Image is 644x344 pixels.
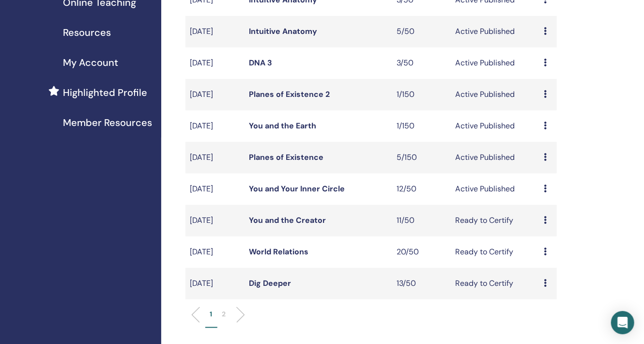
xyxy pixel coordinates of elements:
[63,85,147,100] span: Highlighted Profile
[249,121,316,131] a: You and the Earth
[249,152,323,162] a: Planes of Existence
[392,268,451,299] td: 13/50
[185,16,245,47] td: [DATE]
[249,247,308,257] a: World Relations
[249,278,291,288] a: Dig Deeper
[451,236,539,268] td: Ready to Certify
[210,309,213,319] p: 1
[451,16,539,47] td: Active Published
[185,268,245,299] td: [DATE]
[392,110,451,142] td: 1/150
[392,79,451,110] td: 1/150
[249,58,272,68] a: DNA 3
[451,47,539,79] td: Active Published
[392,236,451,268] td: 20/50
[451,79,539,110] td: Active Published
[222,309,226,319] p: 2
[185,173,245,205] td: [DATE]
[185,110,245,142] td: [DATE]
[451,173,539,205] td: Active Published
[392,47,451,79] td: 3/50
[451,142,539,173] td: Active Published
[392,173,451,205] td: 12/50
[185,79,245,110] td: [DATE]
[392,205,451,236] td: 11/50
[63,115,152,130] span: Member Resources
[392,142,451,173] td: 5/150
[185,205,245,236] td: [DATE]
[63,25,111,40] span: Resources
[451,205,539,236] td: Ready to Certify
[249,89,330,99] a: Planes of Existence 2
[249,26,317,36] a: Intuitive Anatomy
[63,55,118,70] span: My Account
[392,16,451,47] td: 5/50
[185,47,245,79] td: [DATE]
[451,268,539,299] td: Ready to Certify
[185,236,245,268] td: [DATE]
[185,142,245,173] td: [DATE]
[249,184,345,194] a: You and Your Inner Circle
[451,110,539,142] td: Active Published
[249,215,326,225] a: You and the Creator
[611,311,634,334] div: Open Intercom Messenger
